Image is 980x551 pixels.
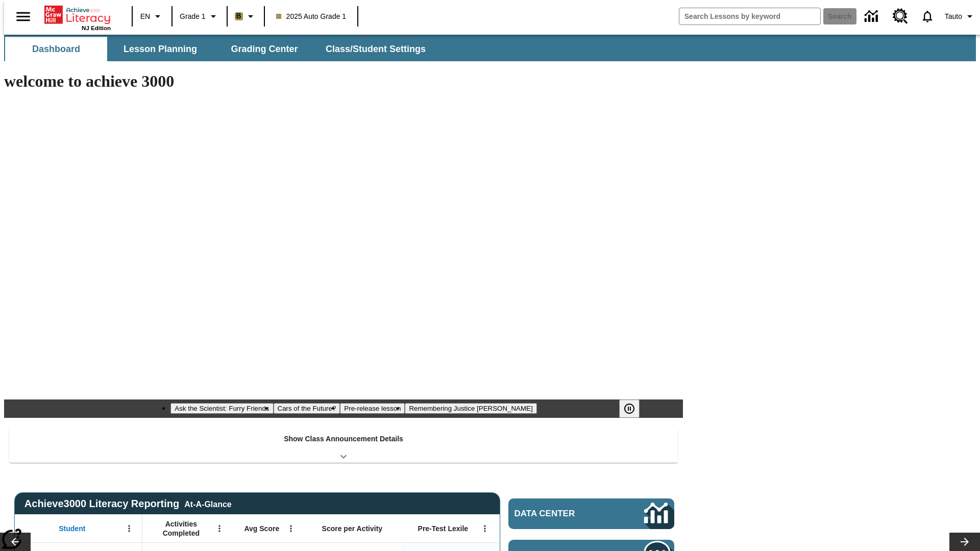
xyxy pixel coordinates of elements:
[317,37,434,61] button: Class/Student Settings
[619,399,650,418] div: Pause
[44,5,111,25] a: Home
[212,521,227,536] button: Open Menu
[619,399,640,418] button: Pause
[82,25,111,31] span: NJ Edition
[244,524,279,533] span: Avg Score
[4,72,683,91] h1: welcome to achieve 3000
[274,403,340,414] button: Slide 2 Cars of the Future?
[276,11,347,22] span: 2025 Auto Grade 1
[322,524,383,533] span: Score per Activity
[283,521,299,536] button: Open Menu
[136,7,168,26] button: Language: EN, Select a language
[180,11,206,22] span: Grade 1
[941,7,980,26] button: Profile/Settings
[284,434,403,444] p: Show Class Announcement Details
[213,37,315,61] button: Grading Center
[121,521,137,536] button: Open Menu
[4,35,976,61] div: SubNavbar
[949,533,980,551] button: Lesson carousel, Next
[5,37,107,61] button: Dashboard
[405,403,536,414] button: Slide 4 Remembering Justice O'Connor
[477,521,493,536] button: Open Menu
[170,403,273,414] button: Slide 1 Ask the Scientist: Furry Friends
[679,8,820,24] input: search field
[418,524,469,533] span: Pre-Test Lexile
[508,498,674,529] a: Data Center
[148,519,215,538] span: Activities Completed
[859,3,887,31] a: Data Center
[887,3,914,30] a: Resource Center, Will open in new tab
[9,428,678,463] div: Show Class Announcement Details
[945,11,962,22] span: Tauto
[8,2,38,32] button: Open side menu
[236,10,241,22] span: B
[109,37,211,61] button: Lesson Planning
[44,4,111,31] div: Home
[184,498,231,509] div: At-A-Glance
[340,403,405,414] button: Slide 3 Pre-release lesson
[24,498,232,510] span: Achieve3000 Literacy Reporting
[59,524,85,533] span: Student
[914,3,941,30] a: Notifications
[176,7,224,26] button: Grade: Grade 1, Select a grade
[231,7,261,26] button: Boost Class color is light brown. Change class color
[140,11,150,22] span: EN
[514,509,610,519] span: Data Center
[4,37,435,61] div: SubNavbar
